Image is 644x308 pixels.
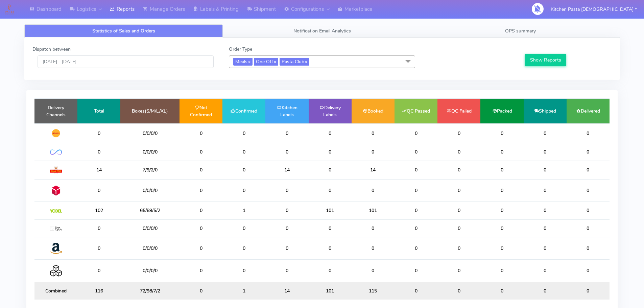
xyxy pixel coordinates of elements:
td: 0 [437,219,480,237]
td: 0 [352,260,395,282]
td: 101 [309,202,352,219]
td: 0 [437,202,480,219]
td: 65/89/5/2 [120,202,180,219]
td: 0 [480,123,523,143]
td: 0 [180,237,222,259]
span: OPS summary [505,28,536,34]
td: 0 [309,143,352,161]
td: 0 [524,179,567,202]
td: 0 [265,143,308,161]
span: Statistics of Sales and Orders [92,28,155,34]
td: 0 [524,282,567,300]
td: 14 [352,161,395,179]
td: 0 [180,179,222,202]
td: 0 [180,143,222,161]
td: 0 [524,143,567,161]
td: 102 [77,202,120,219]
td: 0 [222,179,265,202]
td: 0 [77,237,120,259]
td: 0 [222,260,265,282]
td: 0/0/0/0 [120,260,180,282]
td: Shipped [524,99,567,123]
td: 0 [77,143,120,161]
td: 0 [437,260,480,282]
td: 0 [524,260,567,282]
td: 0 [395,282,437,300]
td: 0 [222,143,265,161]
td: Packed [480,99,523,123]
td: 0 [77,123,120,143]
td: 0 [524,219,567,237]
span: Pasta Club [280,58,309,66]
td: 0 [309,219,352,237]
td: 0 [567,202,610,219]
span: Meals [233,58,253,66]
a: x [304,58,307,65]
td: 0/0/0/0 [120,219,180,237]
td: 115 [352,282,395,300]
td: 0 [480,179,523,202]
td: 0 [77,260,120,282]
td: 0 [309,179,352,202]
td: 0 [567,237,610,259]
td: 0 [309,260,352,282]
td: 72/98/7/2 [120,282,180,300]
td: 0 [265,237,308,259]
td: Delivery Channels [34,99,77,123]
td: 0 [180,219,222,237]
td: 0 [480,161,523,179]
img: Amazon [50,242,62,254]
td: 0 [265,202,308,219]
td: Combined [34,282,77,300]
label: Order Type [229,46,252,53]
td: 0 [437,123,480,143]
td: 0 [265,260,308,282]
td: 0 [437,143,480,161]
td: 0 [395,179,437,202]
td: Not Confirmed [180,99,222,123]
img: DHL [50,129,62,138]
ul: Tabs [24,24,620,38]
td: Kitchen Labels [265,99,308,123]
td: 0 [180,161,222,179]
td: 0 [480,219,523,237]
td: 0 [437,237,480,259]
a: x [247,58,251,65]
td: Total [77,99,120,123]
td: Booked [352,99,395,123]
td: 0 [524,202,567,219]
td: 0 [180,202,222,219]
td: 0 [395,143,437,161]
span: Notification Email Analytics [293,28,351,34]
td: 0/0/0/0 [120,237,180,259]
img: Royal Mail [50,166,62,174]
td: 0 [567,282,610,300]
img: OnFleet [50,149,62,155]
td: 0 [567,143,610,161]
button: Kitchen Pasta [DEMOGRAPHIC_DATA] [546,2,642,16]
td: 0 [524,123,567,143]
td: 0 [567,123,610,143]
td: 0 [180,123,222,143]
td: 0 [222,161,265,179]
td: 0 [480,282,523,300]
td: 0 [77,219,120,237]
td: 0 [567,260,610,282]
td: QC Failed [437,99,480,123]
td: 0 [480,202,523,219]
td: 0 [352,219,395,237]
td: 0 [265,123,308,143]
td: 0 [352,237,395,259]
input: Pick the Daterange [38,55,214,68]
td: 0 [567,219,610,237]
td: 0 [309,161,352,179]
td: 0 [567,161,610,179]
span: One Off [254,58,278,66]
button: Show Reports [525,54,566,66]
a: x [273,58,276,65]
td: 116 [77,282,120,300]
td: 101 [309,282,352,300]
td: 101 [352,202,395,219]
td: 14 [265,161,308,179]
td: 0 [437,161,480,179]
